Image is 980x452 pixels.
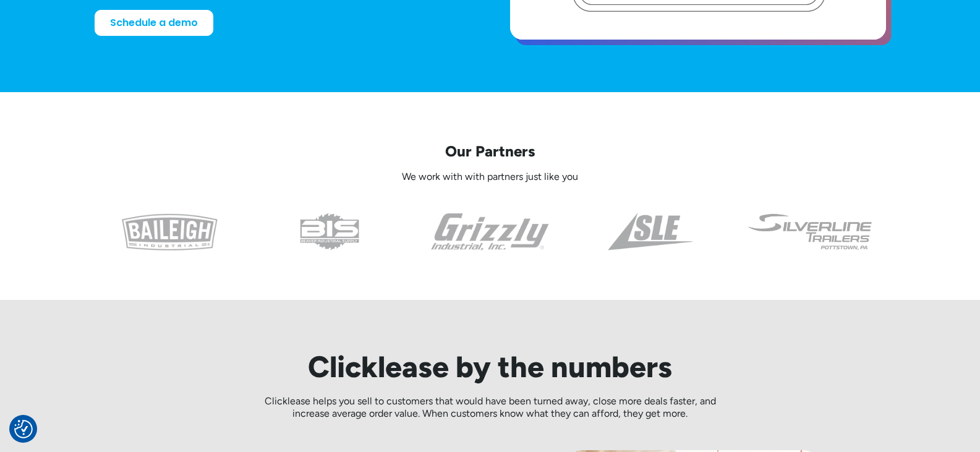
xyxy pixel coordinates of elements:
[300,213,359,250] img: the logo for beaver industrial supply
[14,420,33,438] img: Revisit consent button
[608,213,692,250] img: a black and white photo of the side of a triangle
[431,213,549,250] img: the grizzly industrial inc logo
[95,10,213,36] a: Schedule a demo
[14,420,33,438] button: Consent Preferences
[253,395,728,421] p: Clicklease helps you sell to customers that would have been turned away, close more deals faster,...
[122,213,218,250] img: baileigh logo
[253,349,728,385] h2: Clicklease by the numbers
[95,142,886,161] p: Our Partners
[95,171,886,184] p: We work with with partners just like you
[747,213,874,250] img: undefined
